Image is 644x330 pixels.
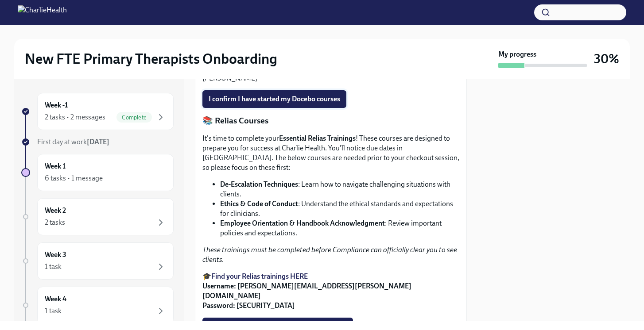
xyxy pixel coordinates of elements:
[45,206,66,215] h6: Week 2
[202,90,346,108] button: I confirm I have started my Docebo courses
[45,173,103,183] div: 6 tasks • 1 message
[211,272,308,280] a: Find your Relias trainings HERE
[202,115,459,127] p: 📚 Relias Courses
[116,114,152,121] span: Complete
[37,138,109,146] span: First day at work
[202,134,459,173] p: It's time to complete your ! These courses are designed to prepare you for success at Charlie Hea...
[45,218,65,227] div: 2 tasks
[45,306,62,316] div: 1 task
[21,198,174,235] a: Week 22 tasks
[45,262,62,272] div: 1 task
[202,282,411,310] strong: Username: [PERSON_NAME][EMAIL_ADDRESS][PERSON_NAME][DOMAIN_NAME] Password: [SECURITY_DATA]
[18,5,67,19] img: CharlieHealth
[21,93,174,130] a: Week -12 tasks • 2 messagesComplete
[45,112,105,122] div: 2 tasks • 2 messages
[594,51,619,67] h3: 30%
[202,272,459,311] p: 🎓
[21,287,174,324] a: Week 41 task
[202,246,457,264] em: These trainings must be completed before Compliance can officially clear you to see clients.
[220,199,459,219] li: : Understand the ethical standards and expectations for clinicians.
[220,219,459,238] li: : Review important policies and expectations.
[45,294,66,304] h6: Week 4
[209,95,340,104] span: I confirm I have started my Docebo courses
[45,100,68,110] h6: Week -1
[279,134,356,142] strong: Essential Relias Trainings
[25,50,277,68] h2: New FTE Primary Therapists Onboarding
[220,180,459,199] li: : Learn how to navigate challenging situations with clients.
[220,200,298,208] strong: Ethics & Code of Conduct
[220,180,298,188] strong: De-Escalation Techniques
[220,219,385,227] strong: Employee Orientation & Handbook Acknowledgment
[21,137,174,147] a: First day at work[DATE]
[498,50,536,59] strong: My progress
[45,161,66,171] h6: Week 1
[87,138,109,146] strong: [DATE]
[45,250,66,260] h6: Week 3
[21,154,174,191] a: Week 16 tasks • 1 message
[21,242,174,280] a: Week 31 task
